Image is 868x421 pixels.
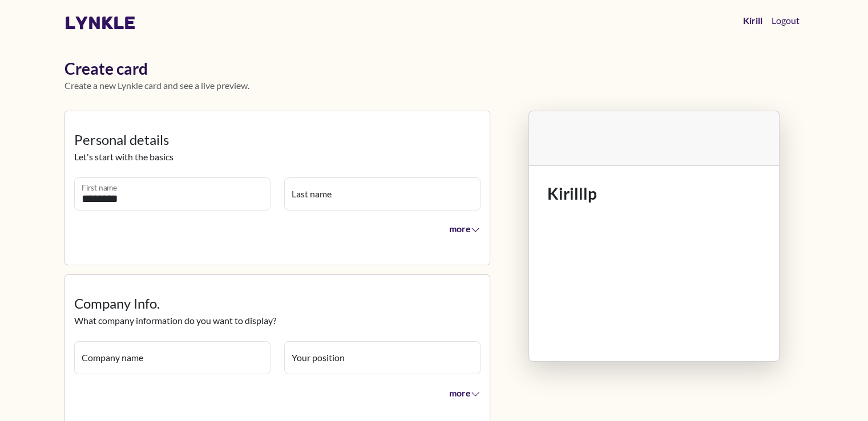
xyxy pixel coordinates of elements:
[449,223,480,234] span: more
[442,217,481,240] button: more
[74,129,481,150] legend: Personal details
[767,9,804,32] button: Logout
[449,387,480,398] span: more
[64,59,804,79] h1: Create card
[74,150,481,164] p: Let's start with the basics
[738,9,767,32] a: Kirill
[74,314,481,327] p: What company information do you want to display?
[64,79,804,92] p: Create a new Lynkle card and see a live preview.
[64,12,136,34] a: lynkle
[442,381,481,404] button: more
[74,293,481,314] legend: Company Info.
[504,111,804,389] div: Lynkle card preview
[547,184,761,204] h1: Kirilllp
